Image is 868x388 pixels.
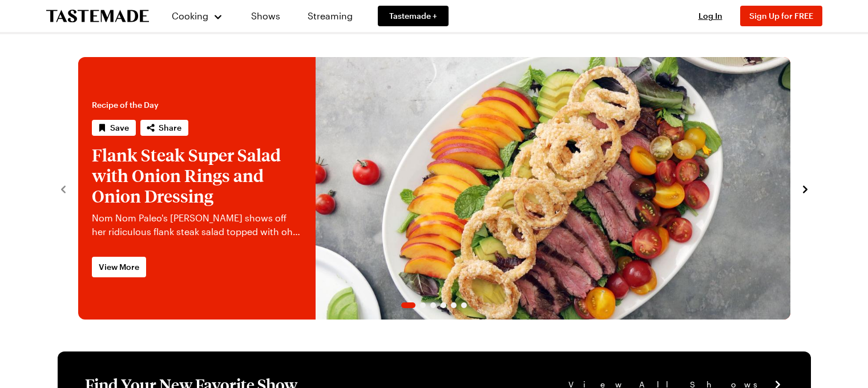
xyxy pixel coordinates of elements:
[401,302,415,308] span: Go to slide 1
[389,10,437,22] span: Tastemade +
[92,257,146,277] a: View More
[430,302,436,308] span: Go to slide 3
[800,181,811,195] button: navigate to next item
[749,11,813,21] span: Sign Up for FREE
[699,11,722,21] span: Log In
[172,10,208,21] span: Cooking
[140,120,188,136] button: Share
[159,122,181,134] span: Share
[441,302,446,308] span: Go to slide 4
[172,2,224,30] button: Cooking
[99,261,139,273] span: View More
[78,57,790,320] div: 1 / 6
[378,6,449,26] a: Tastemade +
[688,10,733,22] button: Log In
[740,6,822,26] button: Sign Up for FREE
[58,181,69,195] button: navigate to previous item
[110,122,129,134] span: Save
[420,302,426,308] span: Go to slide 2
[461,302,467,308] span: Go to slide 6
[451,302,457,308] span: Go to slide 5
[92,120,136,136] button: Save recipe
[46,10,149,23] a: To Tastemade Home Page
